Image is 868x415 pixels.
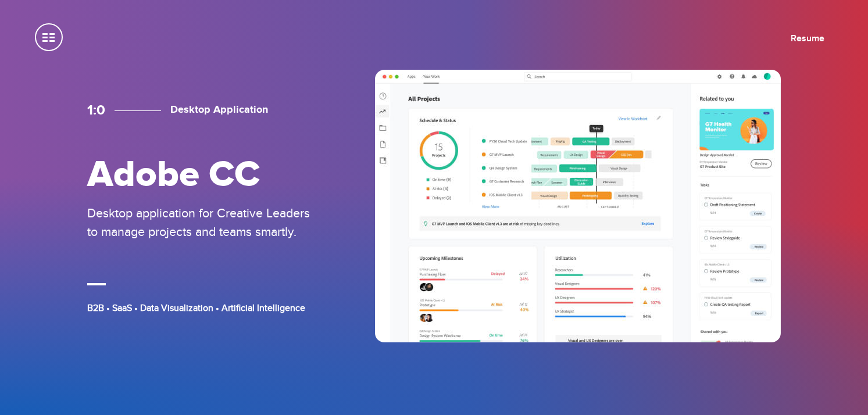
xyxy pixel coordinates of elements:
h3: Desktop Application [115,103,268,116]
p: Desktop application for Creative Leaders to manage projects and teams smartly. [87,204,320,241]
h2: Adobe CC [87,156,320,195]
span: 1:0 [87,102,105,119]
img: Adobe CC [375,70,781,342]
a: 1:0 Desktop Application Adobe CC Desktop application for Creative Leaders to manage projects and ... [85,70,783,345]
a: Resume [791,33,824,44]
span: B2B • SaaS • Data Visualization • Artificial Intelligence [87,302,305,314]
